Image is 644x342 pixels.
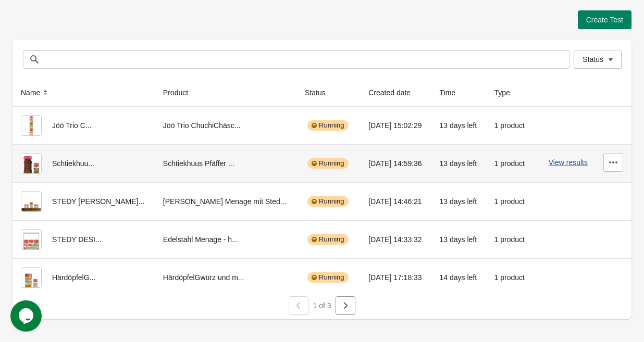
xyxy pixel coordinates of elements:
[436,83,470,102] button: Time
[21,267,146,288] div: HärdöpfelG...
[440,267,478,288] div: 14 days left
[364,83,425,102] button: Created date
[17,83,55,102] button: Name
[307,158,348,169] div: Running
[578,10,631,29] button: Create Test
[21,115,146,136] div: Jöö Trio C...
[368,191,423,212] div: [DATE] 14:46:21
[307,272,348,283] div: Running
[494,115,526,136] div: 1 product
[440,191,478,212] div: 13 days left
[301,83,340,102] button: Status
[307,234,348,245] div: Running
[494,267,526,288] div: 1 product
[368,267,423,288] div: [DATE] 17:18:33
[313,301,331,310] span: 1 of 3
[494,191,526,212] div: 1 product
[574,50,622,69] button: Status
[307,120,348,131] div: Running
[307,196,348,207] div: Running
[21,153,146,174] div: Schtiekhuu...
[368,229,423,250] div: [DATE] 14:33:32
[586,16,623,24] span: Create Test
[10,300,44,332] iframe: chat widget
[368,115,423,136] div: [DATE] 15:02:29
[490,83,525,102] button: Type
[440,153,478,174] div: 13 days left
[163,267,288,288] div: HärdöpfelGwürz und m...
[440,115,478,136] div: 13 days left
[21,191,146,212] div: STEDY [PERSON_NAME]...
[163,115,288,136] div: Jöö Trio ChuchiChäsc...
[159,83,203,102] button: Product
[440,229,478,250] div: 13 days left
[549,158,588,167] button: View results
[583,55,603,64] span: Status
[163,191,288,212] div: [PERSON_NAME] Menage mit Sted...
[494,153,526,174] div: 1 product
[21,229,146,250] div: STEDY DESI...
[494,229,526,250] div: 1 product
[368,153,423,174] div: [DATE] 14:59:36
[163,229,288,250] div: Edelstahl Menage - h...
[163,153,288,174] div: Schtiekhuus Pfäffer ...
